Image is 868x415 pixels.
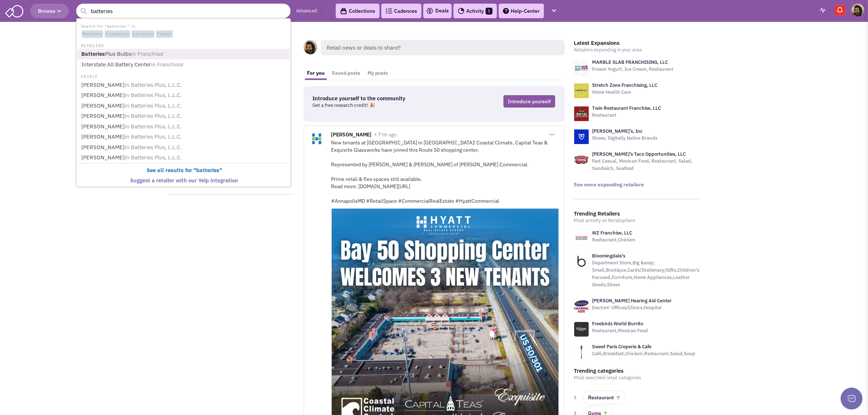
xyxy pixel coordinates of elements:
[386,8,392,13] img: Cadences_logo.png
[592,66,674,73] p: Frozen Yogurt, Ice Cream, Restaurant
[125,92,182,98] span: in Batteries Plus, L.L.C.
[486,8,493,15] span: 1
[156,30,173,38] span: People
[574,368,700,374] h3: Trending categories
[105,30,130,38] span: Companies
[131,177,238,184] b: Suggest a retailer with our Yelp integration
[574,46,700,54] p: Retailers expanding in your area
[592,112,661,119] p: Restaurant
[592,158,700,172] p: Fast Casual, Mexican Food, Restaurant, Salad, Sandwich, Seafood
[592,253,626,259] a: Bloomingdale's
[574,231,589,246] img: www.wingzone.com
[81,50,105,57] b: Batteries
[592,89,658,96] p: Home Health Care
[76,4,291,18] input: Search
[592,298,672,304] a: [PERSON_NAME] Hearing Aid Center
[125,81,182,88] span: in Batteries Plus, L.L.C.
[574,40,700,46] h3: Latest Expansions
[147,167,222,174] b: See all results for " "
[574,374,700,381] p: Most searched retail categories
[131,50,164,57] span: in Franchisor
[574,61,589,75] img: logo
[583,391,626,404] a: Restaurant
[592,350,696,357] p: Café,Breakfast,Chicken,Restaurant,Salad,Soup
[574,181,644,188] a: See more expanding retailers
[77,22,290,39] li: Search for "batteries " in
[125,144,182,151] span: in Batteries Plus, L.L.C.
[381,4,421,18] a: Cadences
[125,102,182,109] span: in Batteries Plus, L.L.C.
[79,111,289,121] a: [PERSON_NAME]in Batteries Plus, L.L.C.
[364,66,392,80] a: My posts
[499,4,544,18] a: Help-Center
[592,327,648,334] p: Restaurant,Mexican Food
[592,59,668,65] a: MARBLE SLAB FRANCHISING, LLC
[331,131,372,140] span: [PERSON_NAME]
[77,72,290,80] li: PEOPLE
[592,236,636,244] p: Restaurant,Chicken
[592,82,658,88] a: Stretch Zone Franchising, LLC
[77,41,290,49] li: RETAILERS
[592,135,658,142] p: Shoes, Digitally Native Brands
[79,49,289,59] a: BatteriesPlus Bulbsin Franchisor
[313,102,451,109] p: Get a free research credit! 🎉
[592,105,661,111] a: Twin Restaurant Franchise, LLC
[79,101,289,111] a: [PERSON_NAME]in Batteries Plus, L.L.C.
[454,4,497,18] a: Activity1
[79,90,289,100] a: [PERSON_NAME]in Batteries Plus, L.L.C.
[304,66,328,80] a: For you
[38,8,61,14] span: Browse
[592,230,632,236] a: WZ Franchise, LLC
[321,40,565,55] span: Retail news or deals to share?
[503,95,555,108] a: Introduce yourself
[30,4,69,18] button: Browse
[79,132,289,142] a: [PERSON_NAME]in Batteries Plus, L.L.C.
[79,80,289,90] a: [PERSON_NAME]in Batteries Plus, L.L.C.
[296,8,317,15] a: Advanced
[151,61,184,68] span: in Franchisor
[574,84,589,98] img: logo
[340,8,347,15] img: icon-collection-lavender-black.svg
[79,176,289,186] a: Suggest a retailer with our Yelp integration
[503,8,509,14] img: help.png
[132,30,155,38] span: Locations
[574,217,700,224] p: Most activity on Retailsphere
[79,166,289,175] a: See all results for "batteries"
[574,129,589,144] img: logo
[125,154,182,161] span: in Batteries Plus, L.L.C.
[426,7,433,15] img: icon-deals.svg
[125,133,182,140] span: in Batteries Plus, L.L.C.
[378,131,398,138] span: 7 Hr ago.
[574,152,589,167] img: logo
[592,344,652,350] a: Sweet Paris Creperie & Cafe
[125,123,182,130] span: in Batteries Plus, L.L.C.
[574,394,579,401] span: 1
[592,259,700,288] p: Department Store,Big &amp; Small,Boutique,Cards/Stationary/Gifts,Children's Focused,Furniture,Hom...
[458,8,464,14] img: Activity.png
[5,4,23,18] img: SmartAdmin
[196,167,219,174] b: batteries
[574,210,700,217] h3: Trending Retailers
[592,304,672,311] p: Doctors’ Offices/Clinics,Hospital
[592,128,643,134] a: [PERSON_NAME]'s, Inc
[852,4,864,16] img: Chris Larocco
[79,60,289,70] a: Interstate All Battery Centerin Franchisor
[79,153,289,163] a: [PERSON_NAME]in Batteries Plus, L.L.C.
[125,112,182,119] span: in Batteries Plus, L.L.C.
[574,106,589,121] img: logo
[336,4,379,18] a: Collections
[328,66,364,80] a: Saved posts
[592,151,686,157] a: [PERSON_NAME]'s Taco Opportunities, LLC
[426,7,449,15] a: Deals
[79,122,289,132] a: [PERSON_NAME]in Batteries Plus, L.L.C.
[313,95,451,102] h3: Introduce yourself to the community
[82,30,103,38] span: Retailers
[79,143,289,152] a: [PERSON_NAME]in Batteries Plus, L.L.C.
[592,321,643,327] a: Freebirds World Burrito
[331,139,559,205] div: New tenants at [GEOGRAPHIC_DATA] in [GEOGRAPHIC_DATA]! Coastal Climate, Capital Teas & Exquisite ...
